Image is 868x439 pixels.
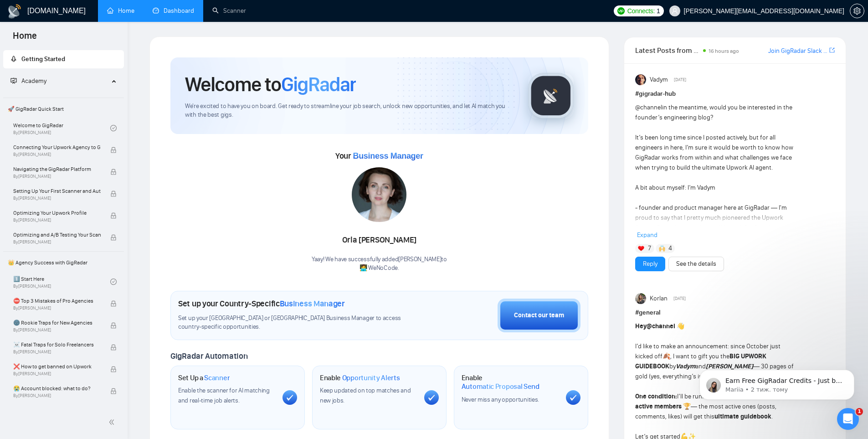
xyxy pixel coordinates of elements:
span: [DATE] [674,76,686,84]
strong: One condition: [635,393,677,400]
span: By [PERSON_NAME] [13,152,101,157]
span: Vadym [650,75,668,85]
h1: Set Up a [178,373,230,382]
span: lock [110,147,117,153]
span: Connecting Your Upwork Agency to GigRadar [13,143,101,152]
span: 4 [668,244,672,253]
span: Automatic Proposal Send [462,382,539,391]
li: Getting Started [3,50,124,68]
a: setting [850,7,864,15]
strong: Vadym [676,362,695,370]
span: 🍂 [663,352,670,360]
h1: Enable [462,373,559,391]
span: [DATE] [673,294,686,303]
span: By [PERSON_NAME] [13,371,101,377]
span: Expand [637,231,657,239]
span: Latest Posts from the GigRadar Community [635,45,700,56]
span: Korlan [650,294,668,304]
span: lock [110,212,117,219]
span: ⛔ Top 3 Mistakes of Pro Agencies [13,296,101,305]
span: 🌚 Rookie Traps for New Agencies [13,318,101,327]
span: Navigating the GigRadar Platform [13,165,101,174]
span: Optimizing and A/B Testing Your Scanner for Better Results [13,230,101,239]
span: rocket [10,56,17,62]
span: Scanner [204,373,230,382]
span: lock [110,388,117,394]
span: Academy [10,77,46,85]
span: 🚀 GigRadar Quick Start [4,100,123,118]
h1: # general [635,308,835,318]
span: We're excited to have you on board. Get ready to streamline your job search, unlock new opportuni... [185,102,514,119]
span: GigRadar Automation [170,351,247,361]
span: Home [5,29,44,48]
a: Join GigRadar Slack Community [768,46,827,56]
span: Your [335,151,423,161]
img: Vadym [635,74,646,85]
span: By [PERSON_NAME] [13,349,101,355]
span: 1 [657,6,660,16]
span: Set up your [GEOGRAPHIC_DATA] or [GEOGRAPHIC_DATA] Business Manager to access country-specific op... [178,314,420,331]
a: searchScanner [212,7,246,15]
span: Business Manager [280,299,345,309]
a: export [829,46,835,55]
span: @channel [635,103,662,111]
span: lock [110,366,117,372]
span: fund-projection-screen [10,77,17,84]
span: By [PERSON_NAME] [13,327,101,333]
span: 16 hours ago [709,48,739,54]
span: 😭 Account blocked: what to do? [13,384,101,393]
span: export [829,46,835,54]
button: setting [850,4,864,18]
span: ☠️ Fatal Traps for Solo Freelancers [13,340,101,349]
img: upwork-logo.png [617,7,625,15]
span: user [672,8,678,14]
span: By [PERSON_NAME] [13,305,101,311]
span: lock [110,344,117,351]
span: Opportunity Alerts [342,373,400,382]
span: 👋 [677,322,684,330]
span: check-circle [110,279,117,285]
button: See the details [668,257,724,271]
img: ❤️ [638,245,644,252]
a: 1️⃣ Start HereBy[PERSON_NAME] [13,272,110,292]
h1: Welcome to [185,72,356,97]
span: Keep updated on top matches and new jobs. [320,387,411,404]
iframe: Intercom live chat [837,408,859,430]
span: Setting Up Your First Scanner and Auto-Bidder [13,186,101,196]
a: Welcome to GigRadarBy[PERSON_NAME] [13,118,110,138]
span: Academy [21,77,46,85]
p: Message from Mariia, sent 2 тиж. тому [40,35,157,43]
img: gigradar-logo.png [528,73,574,119]
span: By [PERSON_NAME] [13,196,101,201]
button: Reply [635,257,665,271]
span: Business Manager [353,151,423,160]
div: Yaay! We have successfully added [PERSON_NAME] to [312,255,447,273]
img: 🙌 [659,245,665,252]
span: Connects: [627,6,655,16]
strong: ultimate guidebook [714,413,771,420]
span: Enable the scanner for AI matching and real-time job alerts. [178,387,270,404]
a: See the details [676,259,716,269]
span: Earn Free GigRadar Credits - Just by Sharing Your Story! 💬 Want more credits for sending proposal... [40,26,157,251]
span: Getting Started [21,55,65,63]
img: 1717012213592-74.jpg [352,167,406,222]
span: ❌ How to get banned on Upwork [13,362,101,371]
a: dashboardDashboard [153,7,194,15]
span: check-circle [110,125,117,131]
span: lock [110,169,117,175]
span: lock [110,191,117,197]
span: lock [110,322,117,329]
span: lock [110,300,117,307]
button: Contact our team [498,299,580,332]
a: Reply [643,259,657,269]
span: @channel [647,322,675,330]
span: By [PERSON_NAME] [13,393,101,398]
span: double-left [108,418,118,427]
span: Optimizing Your Upwork Profile [13,208,101,217]
a: homeHome [107,7,134,15]
span: lock [110,234,117,241]
h1: # gigradar-hub [635,89,835,99]
p: 🧑‍💻 WeNoCode . [312,264,447,273]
